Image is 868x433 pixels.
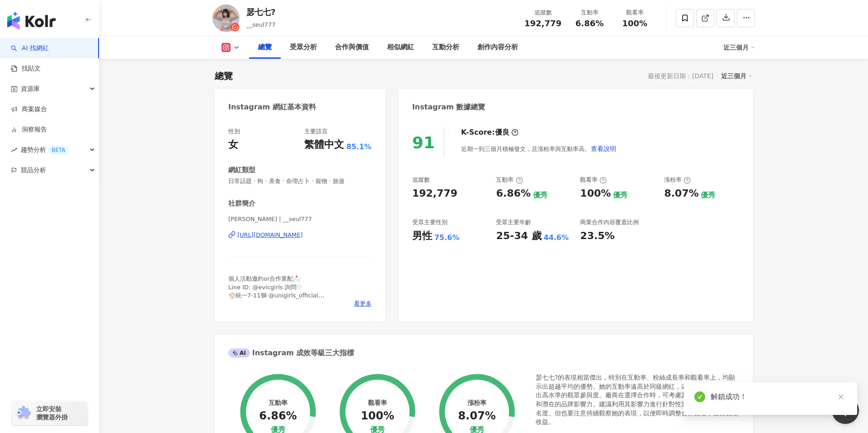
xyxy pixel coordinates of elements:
div: 優良 [495,127,509,137]
span: 趨勢分析 [21,140,69,160]
div: 優秀 [701,190,715,200]
div: 優秀 [533,190,547,200]
div: 近三個月 [723,40,755,55]
div: Instagram 成效等級三大指標 [228,348,354,358]
div: 受眾主要性別 [412,218,448,226]
div: 受眾分析 [290,42,317,53]
span: 立即安裝 瀏覽器外掛 [36,405,68,421]
div: 6.86% [259,410,297,423]
div: 8.07% [664,187,698,201]
div: 6.86% [496,187,530,201]
div: 女 [228,138,238,152]
span: 競品分析 [21,160,46,180]
div: 75.6% [434,233,460,243]
div: 觀看率 [618,8,652,17]
a: 找貼文 [11,64,41,73]
div: Instagram 數據總覽 [412,102,486,112]
div: 男性 [412,229,432,243]
span: 100% [622,19,647,28]
div: [URL][DOMAIN_NAME] [237,231,303,239]
div: 性別 [228,127,240,136]
div: K-Score : [461,127,519,137]
a: 商案媒合 [11,105,47,114]
span: 192,779 [524,19,561,28]
div: 互動率 [269,399,288,406]
div: 瑟七七?的表現相當傑出，特別在互動率、粉絲成長率和觀看率上，均顯示出超越平均的優勢。她的互動率遠高於同級網紅，表現引人注目，顯示出高水準的觀眾參與度。廠商在選擇合作時，可考慮其能帶來的高曝光率和... [536,373,739,427]
div: 總覽 [258,42,272,53]
div: 繁體中文 [304,138,344,152]
button: 查看說明 [590,140,617,158]
div: 互動分析 [432,42,459,53]
div: 互動率 [572,8,607,17]
div: 主要語言 [304,127,328,136]
div: 解鎖成功！ [711,391,846,402]
div: 192,779 [412,187,458,201]
span: close [838,394,844,400]
a: searchAI 找網紅 [11,44,49,53]
span: __seul777 [246,21,275,28]
div: 網紅類型 [228,165,255,175]
div: 互動率 [496,176,523,184]
div: 創作內容分析 [477,42,518,53]
a: 洞察報告 [11,125,47,134]
div: 100% [580,187,611,201]
div: 漲粉率 [467,399,486,406]
div: 追蹤數 [412,176,430,184]
div: 近三個月 [721,70,753,82]
div: 觀看率 [368,399,387,406]
span: 資源庫 [21,79,40,99]
img: logo [7,12,56,30]
img: chrome extension [14,406,32,420]
div: 100% [361,410,394,423]
div: 總覽 [215,70,233,82]
span: 個人活動邀約or合作業配📩 Line ID: @evicgirls 詢問♡ ⚾️統一7-11獅 @unigirls_official 🏀新竹御頂攻城獅 @[MEDICAL_DATA]__girl... [228,275,352,315]
div: 觀看率 [580,176,607,184]
a: chrome extension立即安裝 瀏覽器外掛 [12,401,88,425]
div: 91 [412,133,435,152]
div: BETA [48,146,69,155]
span: 看更多 [354,300,372,308]
div: 合作與價值 [335,42,369,53]
span: rise [11,147,17,153]
span: [PERSON_NAME] | __seul777 [228,215,372,223]
div: 最後更新日期：[DATE] [648,72,713,80]
span: 85.1% [346,142,372,152]
span: 日常話題 · 狗 · 美食 · 命理占卜 · 寵物 · 旅遊 [228,177,372,185]
div: 相似網紅 [387,42,414,53]
div: 44.6% [544,233,569,243]
div: 社群簡介 [228,199,255,208]
div: 瑟七七? [246,6,275,18]
img: KOL Avatar [212,5,240,32]
div: AI [228,348,250,358]
span: 查看說明 [591,145,616,152]
span: 6.86% [576,19,604,28]
div: 23.5% [580,229,614,243]
div: 25-34 歲 [496,229,541,243]
a: [URL][DOMAIN_NAME] [228,231,372,239]
div: Instagram 網紅基本資料 [228,102,316,112]
div: 追蹤數 [524,8,561,17]
div: 商業合作內容覆蓋比例 [580,218,639,226]
div: 受眾主要年齡 [496,218,531,226]
div: 漲粉率 [664,176,691,184]
div: 優秀 [613,190,627,200]
div: 8.07% [458,410,495,423]
span: check-circle [694,391,705,402]
div: 近期一到三個月積極發文，且漲粉率與互動率高。 [461,140,617,158]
